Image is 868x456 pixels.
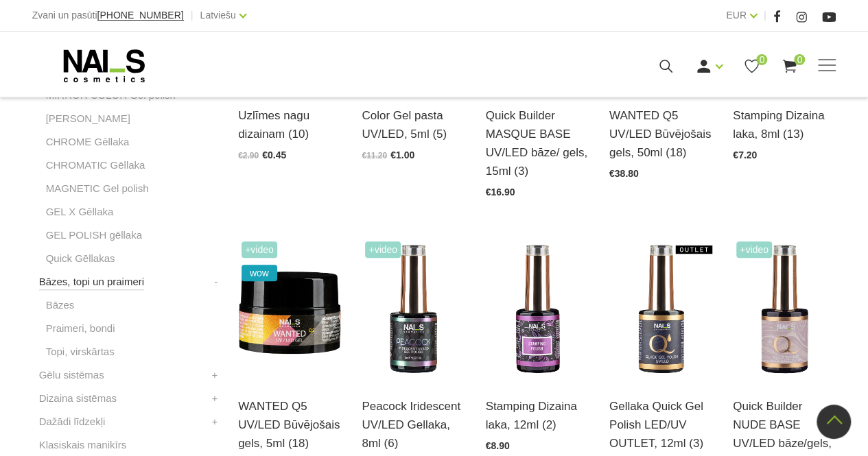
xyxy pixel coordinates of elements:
a: 0 [743,58,760,75]
a: EUR [726,7,747,23]
span: 0 [794,54,805,65]
a: Quick Builder MASQUE BASE UV/LED bāze/ gels, 15ml (3) [486,106,589,181]
a: 0 [781,58,798,75]
span: €11.20 [362,151,387,160]
span: | [191,7,193,24]
a: [PERSON_NAME] [46,110,130,127]
a: CHROMATIC Gēllaka [46,157,145,173]
a: + [211,367,218,383]
span: €8.90 [486,440,510,451]
a: Latviešu [200,7,236,23]
a: CHROME Gēllaka [46,134,130,150]
span: €0.45 [262,149,286,160]
span: €1.00 [390,149,414,160]
a: Gēlu sistēmas [39,367,104,383]
a: Praimeri, bondi [46,320,115,337]
a: - [214,274,218,290]
img: Ātri, ērti un vienkārši!Intensīvi pigmentēta gellaka, kas perfekti klājas arī vienā slānī, tādā v... [609,238,712,380]
span: €2.90 [238,151,259,160]
img: Hameleona efekta gellakas pārklājums. Intensīvam rezultātam lietot uz melna pamattoņa, tādā veidā... [362,238,465,380]
span: | [764,7,766,24]
a: Bāzes [46,297,75,313]
span: 0 [756,54,767,65]
a: [PHONE_NUMBER] [97,10,184,21]
a: + [211,413,218,430]
a: Topi, virskārtas [46,344,115,360]
a: GEL X Gēllaka [46,204,114,220]
a: Quick Gēllakas [46,250,115,267]
a: Color Gel pasta UV/LED, 5ml (5) [362,106,465,143]
img: Lieliskas noturības kamuflējošā bāze/gels, kas ir saudzīga pret dabīgo nagu un nebojā naga plātni... [733,238,836,380]
a: Uzlīmes nagu dizainam (10) [238,106,341,143]
span: wow [242,265,277,281]
span: +Video [242,241,277,258]
a: Dažādi līdzekļi [39,413,106,430]
a: Stamping Dizaina laka, 12ml (2) [486,397,589,434]
img: Gels WANTED NAILS cosmetics tehniķu komanda ir radījusi gelu, kas ilgi jau ir katra meistara mekl... [238,238,341,380]
a: WANTED Q5 UV/LED Būvējošais gels, 5ml (18) [238,397,341,453]
span: €16.90 [486,187,515,197]
img: Intensīvi pigmentēta zīmoglaka, kas paredzēta zīmogmākslas dizaina veidošanai. Profesionāls rezul... [486,238,589,380]
a: + [211,390,218,407]
a: Gellaka Quick Gel Polish LED/UV OUTLET, 12ml (3) [609,397,712,453]
a: Klasiskais manikīrs [39,437,127,453]
div: Zvani un pasūti [32,7,184,24]
span: [PHONE_NUMBER] [97,10,184,21]
a: MAGNETIC Gel polish [46,180,149,197]
a: Peacock Iridescent UV/LED Gellaka, 8ml (6) [362,397,465,453]
a: GEL POLISH gēllaka [46,227,142,243]
a: WANTED Q5 UV/LED Būvējošais gels, 50ml (18) [609,106,712,163]
span: +Video [365,241,401,258]
a: Bāzes, topi un praimeri [39,274,144,290]
span: €38.80 [609,168,639,179]
span: €7.20 [733,149,757,160]
span: +Video [736,241,772,258]
a: Stamping Dizaina laka, 8ml (13) [733,106,836,143]
a: Dizaina sistēmas [39,390,117,407]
